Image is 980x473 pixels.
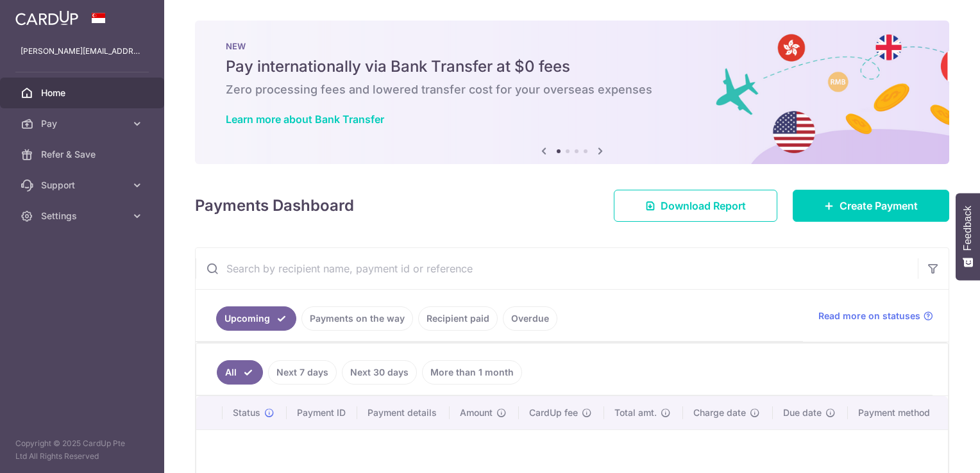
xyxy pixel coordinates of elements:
[217,360,263,385] a: All
[195,21,949,164] img: Bank transfer banner
[848,396,948,429] th: Payment method
[216,306,296,331] a: Upcoming
[503,306,557,331] a: Overdue
[357,396,450,429] th: Payment details
[41,179,126,192] span: Support
[41,210,126,222] span: Settings
[418,306,498,331] a: Recipient paid
[783,406,822,419] span: Due date
[226,41,918,51] p: NEW
[529,406,578,419] span: CardUp fee
[41,117,126,130] span: Pay
[287,396,358,429] th: Payment ID
[41,148,126,161] span: Refer & Save
[233,406,260,419] span: Status
[460,406,493,419] span: Amount
[196,248,918,289] input: Search by recipient name, payment id or reference
[195,194,354,217] h4: Payments Dashboard
[15,10,78,26] img: CardUp
[840,198,918,213] span: Create Payment
[962,206,974,251] span: Feedback
[818,310,933,322] a: Read more on statuses
[226,56,918,77] h5: Pay internationally via Bank Transfer at $0 fees
[226,113,384,126] a: Learn more about Bank Transfer
[693,406,746,419] span: Charge date
[21,45,144,58] p: [PERSON_NAME][EMAIL_ADDRESS][DOMAIN_NAME]
[226,82,918,97] h6: Zero processing fees and lowered transfer cost for your overseas expenses
[301,306,413,331] a: Payments on the way
[614,190,777,222] a: Download Report
[661,198,746,213] span: Download Report
[614,406,657,419] span: Total amt.
[41,87,126,99] span: Home
[422,360,522,385] a: More than 1 month
[956,193,980,280] button: Feedback - Show survey
[793,190,949,222] a: Create Payment
[818,310,920,322] span: Read more on statuses
[342,360,417,385] a: Next 30 days
[268,360,337,385] a: Next 7 days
